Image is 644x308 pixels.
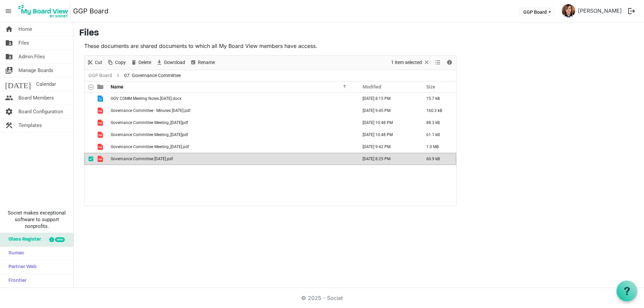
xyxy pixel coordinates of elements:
td: Governance Committee Meeting_2022.04.12.pdf is template cell column header Name [109,129,356,141]
span: Admin Files [18,50,45,63]
p: These documents are shared documents to which all My Board View members have access. [84,42,457,50]
div: View [432,56,444,70]
span: Download [163,58,186,67]
td: is template cell column header type [93,129,109,141]
button: logout [625,4,639,18]
td: July 05, 2024 9:42 PM column header Modified [356,141,419,153]
div: Download [154,56,187,70]
button: Rename [189,58,216,67]
span: Home [18,22,32,36]
span: Frontier [5,274,26,288]
img: My Board View Logo [16,3,70,19]
div: Cut [85,56,105,70]
img: uKm3Z0tjzNrt_ifxu4i1A8wuTVZzUEFunqAkeVX314k-_m8m9NsWsKHE-TT1HMYbhDgpvDxYzThGqvDQaee_6Q_thumb.png [562,4,575,17]
button: Details [445,58,454,67]
td: is template cell column header type [93,153,109,165]
span: Glass Register [5,233,41,246]
span: Governance Committee Meeting_[DATE].pdf [111,144,189,149]
td: checkbox [85,93,93,105]
div: new [55,237,65,242]
span: Rename [197,58,216,67]
td: Governance Committee Meeting_2022.02.09.pdf is template cell column header Name [109,117,356,129]
span: Governance Committee Meeting_[DATE]pdf [111,132,188,137]
span: folder_shared [5,50,13,63]
span: Calendar [36,77,56,91]
td: is template cell column header type [93,141,109,153]
button: Delete [129,58,153,67]
button: Download [155,58,186,67]
span: Manage Boards [18,64,53,77]
span: Files [18,36,29,50]
div: Details [444,56,455,70]
span: Partner Web [5,260,37,274]
td: checkbox [85,105,93,117]
span: menu [2,5,15,17]
h3: Files [79,28,639,39]
td: checkbox [85,129,93,141]
span: Board Configuration [18,105,63,118]
span: Delete [138,58,152,67]
td: June 05, 2023 10:48 PM column header Modified [356,117,419,129]
td: Governance Committee Meeting_2024-Sep-28.pdf is template cell column header Name [109,141,356,153]
span: GOV COMM Meeting Notes.[DATE].docx [111,96,181,101]
span: settings [5,105,13,118]
td: Governance Committee - Minutes Sept 28 2023.pdf is template cell column header Name [109,105,356,117]
a: © 2025 - Societ [301,295,343,301]
span: home [5,22,13,36]
span: Governance Committee Meeting_[DATE]pdf [111,120,188,125]
a: [PERSON_NAME] [575,4,625,17]
td: checkbox [85,153,93,165]
span: Modified [363,84,381,89]
a: GGP Board [73,4,108,18]
span: folder_shared [5,36,13,50]
td: GOV COMM Meeting Notes.February 15 2023.docx is template cell column header Name [109,93,356,105]
span: construction [5,119,13,132]
button: Selection [390,58,431,67]
button: Copy [106,58,127,67]
td: 88.3 kB is template cell column header Size [419,117,456,129]
button: GGP Board dropdownbutton [519,7,555,16]
span: Sumac [5,247,24,260]
span: switch_account [5,64,13,77]
td: checkbox [85,141,93,153]
td: July 05, 2024 9:45 PM column header Modified [356,105,419,117]
td: 61.1 kB is template cell column header Size [419,129,456,141]
td: Governance Committee Sept 30 2024.pdf is template cell column header Name [109,153,356,165]
span: Societ makes exceptional software to support nonprofits. [3,209,70,230]
a: My Board View Logo [16,3,73,19]
span: Governance Committee [DATE].pdf [111,157,173,161]
td: 1.0 MB is template cell column header Size [419,141,456,153]
td: 160.3 kB is template cell column header Size [419,105,456,117]
button: Cut [86,58,104,67]
td: is template cell column header type [93,117,109,129]
span: [DATE] [5,77,31,91]
td: October 25, 2024 8:25 PM column header Modified [356,153,419,165]
span: 1 item selected [390,58,423,67]
span: Board Members [18,91,54,105]
div: Delete [128,56,154,70]
td: May 29, 2023 8:15 PM column header Modified [356,93,419,105]
td: is template cell column header type [93,105,109,117]
span: Governance Committee - Minutes [DATE].pdf [111,108,191,113]
a: GGP Board [87,71,113,80]
td: June 05, 2023 10:48 PM column header Modified [356,129,419,141]
td: 60.9 kB is template cell column header Size [419,153,456,165]
div: Copy [105,56,128,70]
span: 07. Governance Committee [123,71,182,80]
span: Templates [18,119,42,132]
div: Clear selection [389,56,432,70]
td: checkbox [85,117,93,129]
td: 15.7 kB is template cell column header Size [419,93,456,105]
span: Name [111,84,123,89]
span: Copy [114,58,126,67]
span: Size [426,84,435,89]
span: people [5,91,13,105]
div: Rename [187,56,217,70]
span: Cut [94,58,103,67]
td: is template cell column header type [93,93,109,105]
button: View dropdownbutton [434,58,442,67]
